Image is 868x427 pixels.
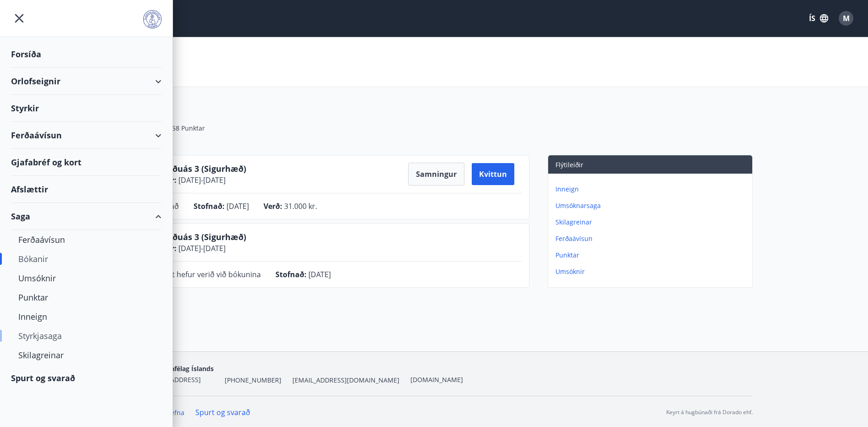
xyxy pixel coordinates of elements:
div: Styrkjasaga [18,326,154,345]
div: Skilagreinar [18,345,154,365]
div: Ferðaávísun [18,230,154,249]
p: Inneign [555,185,749,194]
span: [DATE] - [DATE] [177,243,226,253]
button: Samningur [408,163,464,186]
span: [PHONE_NUMBER] [225,376,281,385]
button: ÍS [804,10,833,27]
span: Stofnað : [194,201,225,211]
p: Skilagreinar [555,218,749,227]
button: Kvittun [472,163,514,185]
a: [DOMAIN_NAME] [410,375,463,384]
img: union_logo [143,10,162,28]
p: Punktar [555,251,749,260]
p: Umsóknir [555,267,749,276]
div: Forsíða [11,41,162,68]
span: Sjúkraliðafélag Íslands [143,364,214,373]
a: Spurt og svarað [195,407,250,417]
span: M [843,13,850,23]
span: Stofnað : [275,269,307,279]
div: Bókanir [18,249,154,268]
div: Ferðaávísun [11,122,162,149]
div: Umsóknir [18,268,154,288]
button: M [835,7,857,29]
div: Styrkir [11,95,162,122]
div: Afslættir [11,176,162,203]
span: 31.000 kr. [284,201,317,211]
p: Keyrt á hugbúnaði frá Dorado ehf. [666,408,753,416]
span: 58 Punktar [172,124,205,133]
span: [EMAIL_ADDRESS][DOMAIN_NAME] [292,376,399,385]
div: Punktar [18,288,154,307]
span: [DATE] [308,269,331,279]
span: [DATE] [226,201,249,211]
div: Inneign [18,307,154,326]
div: Saga [11,203,162,230]
button: menu [11,10,27,27]
div: Spurt og svarað [11,365,162,391]
span: Hætt hefur verið við bókunina [157,269,261,279]
span: Úthlíð - Vörðuás 3 (Sigurhæð) [125,163,246,174]
p: Ferðaávísun [555,234,749,243]
span: [DATE] - [DATE] [177,175,226,185]
div: Orlofseignir [11,68,162,95]
span: Úthlíð - Vörðuás 3 (Sigurhæð) [125,231,246,242]
span: Flýtileiðir [555,160,583,169]
p: Umsóknarsaga [555,201,749,210]
span: Verð : [264,201,282,211]
div: Gjafabréf og kort [11,149,162,176]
